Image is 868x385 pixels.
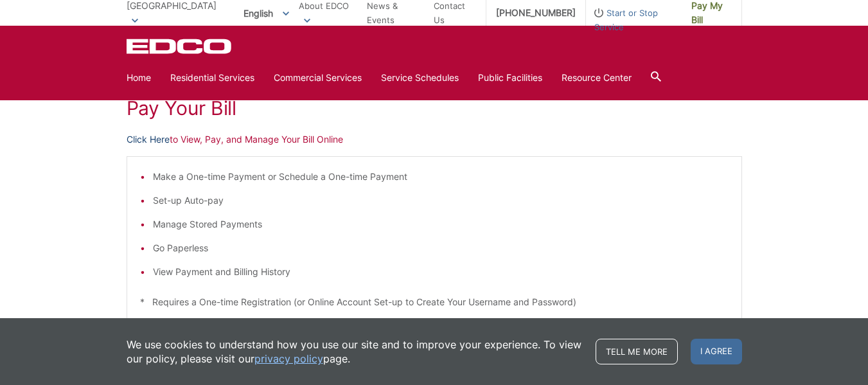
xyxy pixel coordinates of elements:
[140,295,729,309] p: * Requires a One-time Registration (or Online Account Set-up to Create Your Username and Password)
[153,265,729,279] li: View Payment and Billing History
[381,71,459,85] a: Service Schedules
[153,241,729,255] li: Go Paperless
[127,39,233,54] a: EDCD logo. Return to the homepage.
[127,132,170,147] a: Click Here
[153,193,729,208] li: Set-up Auto-pay
[254,352,323,366] a: privacy policy
[127,132,742,147] p: to View, Pay, and Manage Your Bill Online
[127,337,583,366] p: We use cookies to understand how you use our site and to improve your experience. To view our pol...
[234,3,299,24] span: English
[153,170,729,184] li: Make a One-time Payment or Schedule a One-time Payment
[274,71,362,85] a: Commercial Services
[596,339,678,364] a: Tell me more
[127,71,151,85] a: Home
[153,217,729,231] li: Manage Stored Payments
[562,71,632,85] a: Resource Center
[170,71,254,85] a: Residential Services
[478,71,542,85] a: Public Facilities
[127,96,742,120] h1: Pay Your Bill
